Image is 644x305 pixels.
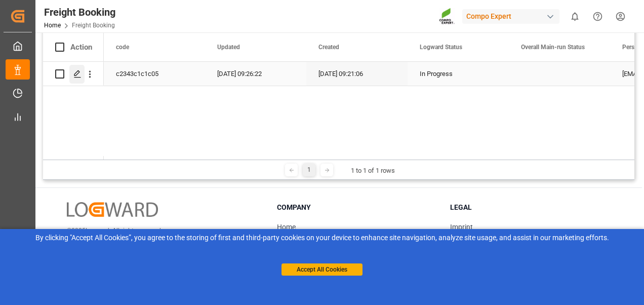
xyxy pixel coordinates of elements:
[351,166,395,176] div: 1 to 1 of 1 rows
[306,62,408,86] div: [DATE] 09:21:06
[104,62,205,86] div: c2343c1c1c05
[521,44,585,51] span: Overall Main-run Status
[586,5,609,28] button: Help Center
[303,164,315,176] div: 1
[462,9,559,24] div: Compo Expert
[277,223,296,231] a: Home
[450,223,473,231] a: Imprint
[43,62,104,86] div: Press SPACE to select this row.
[44,22,61,29] a: Home
[439,8,455,25] img: Screenshot%202023-09-29%20at%2010.02.21.png_1712312052.png
[217,44,240,51] span: Updated
[67,202,158,217] img: Logward Logo
[318,44,339,51] span: Created
[462,7,563,26] button: Compo Expert
[450,202,611,213] h3: Legal
[205,62,306,86] div: [DATE] 09:26:22
[281,263,363,276] button: Accept All Cookies
[563,5,586,28] button: show 0 new notifications
[277,202,437,213] h3: Company
[70,43,92,52] div: Action
[420,62,497,86] div: In Progress
[67,226,252,235] p: © 2025 Logward. All rights reserved.
[116,44,129,51] span: code
[7,233,637,243] div: By clicking "Accept All Cookies”, you agree to the storing of first and third-party cookies on yo...
[420,44,462,51] span: Logward Status
[44,5,115,20] div: Freight Booking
